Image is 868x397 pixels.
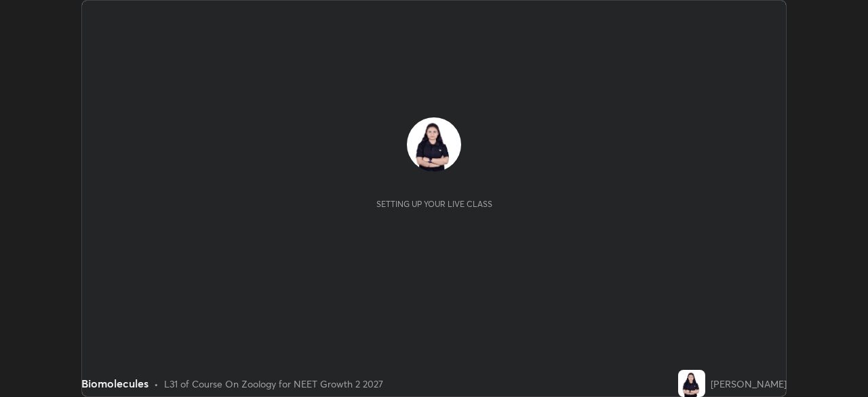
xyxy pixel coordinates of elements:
div: [PERSON_NAME] [711,377,787,391]
div: L31 of Course On Zoology for NEET Growth 2 2027 [164,377,383,391]
div: Setting up your live class [376,199,492,209]
img: 4fd67fc5b94046ecb744cb31cfcc79ad.jpg [678,370,705,397]
img: 4fd67fc5b94046ecb744cb31cfcc79ad.jpg [407,117,461,172]
div: Biomolecules [81,375,149,392]
div: • [154,377,159,391]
